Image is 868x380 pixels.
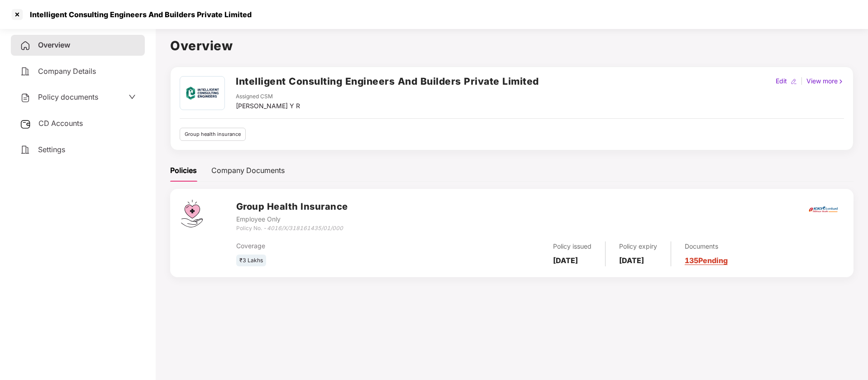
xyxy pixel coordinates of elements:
span: Policy documents [38,92,98,101]
div: Company Documents [211,165,285,176]
img: svg+xml;base64,PHN2ZyB4bWxucz0iaHR0cDovL3d3dy53My5vcmcvMjAwMC9zdmciIHdpZHRoPSIyNCIgaGVpZ2h0PSIyNC... [20,66,31,77]
img: rightIcon [838,78,844,85]
div: Policy issued [553,241,591,251]
img: svg+xml;base64,PHN2ZyB3aWR0aD0iMjUiIGhlaWdodD0iMjQiIHZpZXdCb3g9IjAgMCAyNSAyNCIgZmlsbD0ibm9uZSIgeG... [20,119,31,130]
div: Employee Only [236,214,348,224]
span: Overview [38,40,70,49]
div: Edit [774,76,789,86]
div: Policies [170,165,197,176]
div: | [799,76,805,86]
h3: Group Health Insurance [236,200,348,214]
img: svg+xml;base64,PHN2ZyB4bWxucz0iaHR0cDovL3d3dy53My5vcmcvMjAwMC9zdmciIHdpZHRoPSI0Ny43MTQiIGhlaWdodD... [181,200,203,227]
span: Settings [38,145,65,154]
div: Policy No. - [236,224,348,233]
b: [DATE] [619,256,644,265]
img: company%20logo.png [181,77,223,110]
div: Policy expiry [619,241,657,251]
div: Group health insurance [180,128,246,141]
h2: Intelligent Consulting Engineers And Builders Private Limited [236,74,539,89]
img: icici.png [807,204,839,215]
div: View more [805,76,846,86]
div: [PERSON_NAME] Y R [236,101,300,111]
span: Company Details [38,67,96,76]
span: CD Accounts [38,119,83,128]
div: ₹3 Lakhs [236,255,266,267]
div: Coverage [236,241,439,251]
i: 4016/X/318161435/01/000 [267,225,343,231]
b: [DATE] [553,256,578,265]
h1: Overview [170,36,854,56]
img: svg+xml;base64,PHN2ZyB4bWxucz0iaHR0cDovL3d3dy53My5vcmcvMjAwMC9zdmciIHdpZHRoPSIyNCIgaGVpZ2h0PSIyNC... [20,40,31,51]
div: Intelligent Consulting Engineers And Builders Private Limited [24,10,252,19]
div: Documents [685,241,728,251]
img: editIcon [791,78,797,85]
span: down [129,93,136,101]
img: svg+xml;base64,PHN2ZyB4bWxucz0iaHR0cDovL3d3dy53My5vcmcvMjAwMC9zdmciIHdpZHRoPSIyNCIgaGVpZ2h0PSIyNC... [20,92,31,103]
div: Assigned CSM [236,92,300,101]
a: 135 Pending [685,256,728,265]
img: svg+xml;base64,PHN2ZyB4bWxucz0iaHR0cDovL3d3dy53My5vcmcvMjAwMC9zdmciIHdpZHRoPSIyNCIgaGVpZ2h0PSIyNC... [20,144,31,155]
